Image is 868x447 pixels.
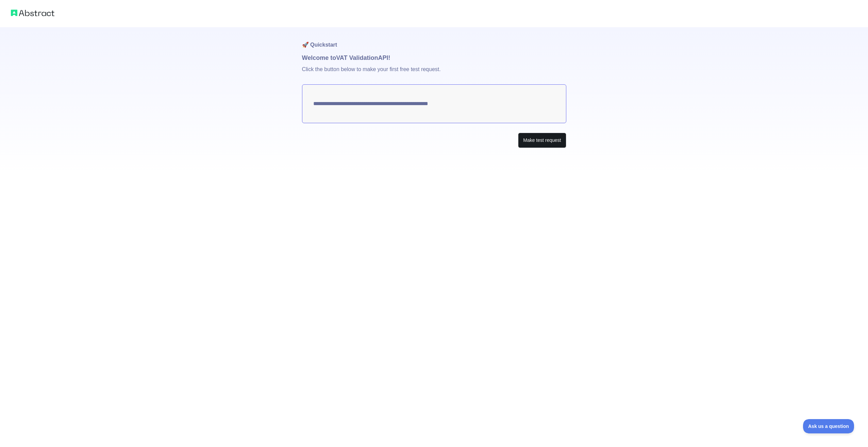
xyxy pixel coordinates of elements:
[302,27,566,53] h1: 🚀 Quickstart
[518,133,566,148] button: Make test request
[302,53,566,63] h1: Welcome to VAT Validation API!
[302,63,566,84] p: Click the button below to make your first free test request.
[803,419,854,433] iframe: Toggle Customer Support
[11,8,54,18] img: Abstract logo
